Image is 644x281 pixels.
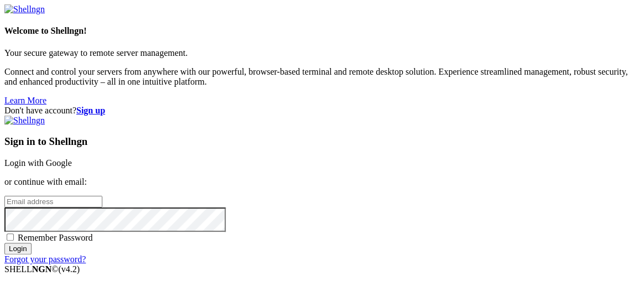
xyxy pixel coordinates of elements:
span: SHELL © [4,264,80,274]
img: Shellngn [4,116,45,126]
a: Login with Google [4,158,72,168]
p: Connect and control your servers from anywhere with our powerful, browser-based terminal and remo... [4,67,640,87]
a: Sign up [76,106,105,115]
p: Your secure gateway to remote server management. [4,48,640,58]
h3: Sign in to Shellngn [4,136,640,148]
div: Don't have account? [4,106,640,116]
span: Remember Password [18,233,93,242]
a: Learn More [4,96,46,105]
h4: Welcome to Shellngn! [4,26,640,36]
span: 4.2.0 [59,264,80,274]
input: Remember Password [7,233,14,241]
a: Forgot your password? [4,254,86,264]
input: Login [4,243,32,254]
b: NGN [32,264,52,274]
input: Email address [4,196,102,207]
img: Shellngn [4,4,45,14]
p: or continue with email: [4,177,640,187]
